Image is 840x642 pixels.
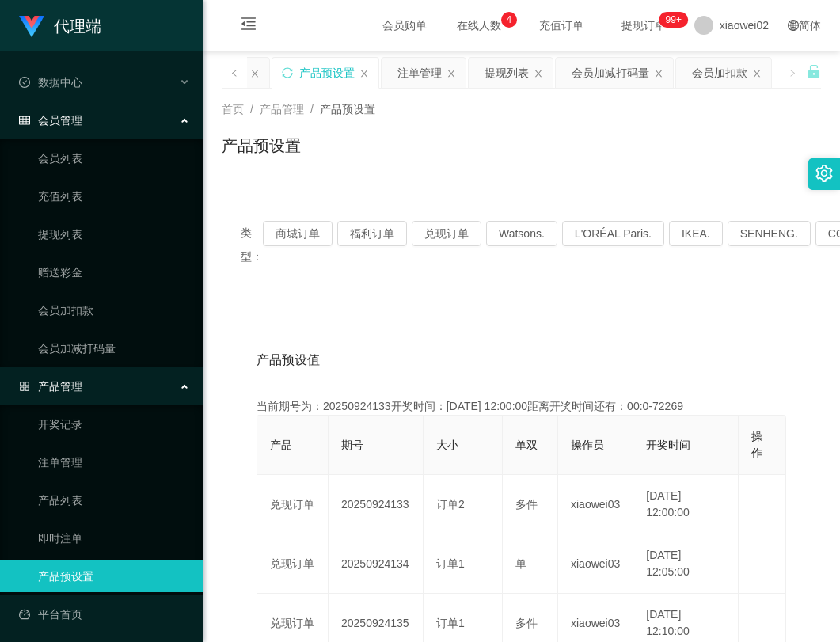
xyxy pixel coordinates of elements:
[412,221,481,246] button: 兑现订单
[789,69,796,77] i: 图标: right
[531,20,591,31] span: 充值订单
[669,221,723,246] button: IKEA.
[38,522,190,554] a: 即时注单
[692,58,747,88] div: 会员加扣款
[515,439,538,451] span: 单双
[501,12,517,28] sup: 4
[222,103,244,116] span: 首页
[646,439,690,451] span: 开奖时间
[38,446,190,478] a: 注单管理
[257,534,329,594] td: 兑现订单
[38,332,190,364] a: 会员加减打码量
[19,19,101,32] a: 代理端
[19,77,30,88] i: 图标: check-circle-o
[54,1,101,51] h1: 代理端
[38,484,190,516] a: 产品列表
[19,380,82,393] span: 产品管理
[534,69,543,78] i: 图标: close
[19,76,82,89] span: 数据中心
[38,408,190,440] a: 开奖记录
[485,58,529,88] div: 提现列表
[515,498,538,511] span: 多件
[38,142,190,174] a: 会员列表
[436,439,458,451] span: 大小
[728,221,811,246] button: SENHENG.
[751,430,762,459] span: 操作
[19,598,190,630] a: 图标: dashboard平台首页
[257,475,329,534] td: 兑现订单
[329,534,424,594] td: 20250924134
[614,20,674,31] span: 提现订单
[752,69,762,78] i: 图标: close
[230,69,238,77] i: 图标: left
[260,103,304,116] span: 产品管理
[250,103,253,116] span: /
[299,58,355,88] div: 产品预设置
[659,12,688,28] sup: 1204
[654,69,663,78] i: 图标: close
[222,1,276,51] i: 图标: menu-fold
[329,475,424,534] td: 20250924133
[515,617,538,629] span: 多件
[19,16,44,38] img: logo.9652507e.png
[263,221,333,246] button: 商城订单
[38,218,190,250] a: 提现列表
[447,69,456,78] i: 图标: close
[222,134,301,158] h1: 产品预设置
[257,398,786,415] div: 当前期号为：20250924133开奖时间：[DATE] 12:00:00距离开奖时间还有：00:0-72269
[337,221,407,246] button: 福利订单
[19,115,30,126] i: 图标: table
[436,498,465,511] span: 订单2
[633,534,739,594] td: [DATE] 12:05:00
[38,256,190,288] a: 赠送彩金
[250,69,260,78] i: 图标: close
[241,221,263,268] span: 类型：
[19,381,30,392] i: 图标: appstore-o
[558,475,633,534] td: xiaowei03
[562,221,664,246] button: L'ORÉAL Paris.
[341,439,363,451] span: 期号
[257,351,320,370] span: 产品预设值
[558,534,633,594] td: xiaowei03
[506,12,511,28] p: 4
[310,103,314,116] span: /
[449,20,509,31] span: 在线人数
[436,617,465,629] span: 订单1
[359,69,369,78] i: 图标: close
[572,58,649,88] div: 会员加减打码量
[38,294,190,326] a: 会员加扣款
[436,557,465,570] span: 订单1
[788,20,799,31] i: 图标: global
[270,439,292,451] span: 产品
[486,221,557,246] button: Watsons.
[633,475,739,534] td: [DATE] 12:00:00
[571,439,604,451] span: 操作员
[815,165,833,182] i: 图标: setting
[807,64,821,78] i: 图标: unlock
[38,560,190,592] a: 产品预设置
[320,103,375,116] span: 产品预设置
[282,67,293,78] i: 图标: sync
[397,58,442,88] div: 注单管理
[38,180,190,212] a: 充值列表
[515,557,526,570] span: 单
[19,114,82,127] span: 会员管理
